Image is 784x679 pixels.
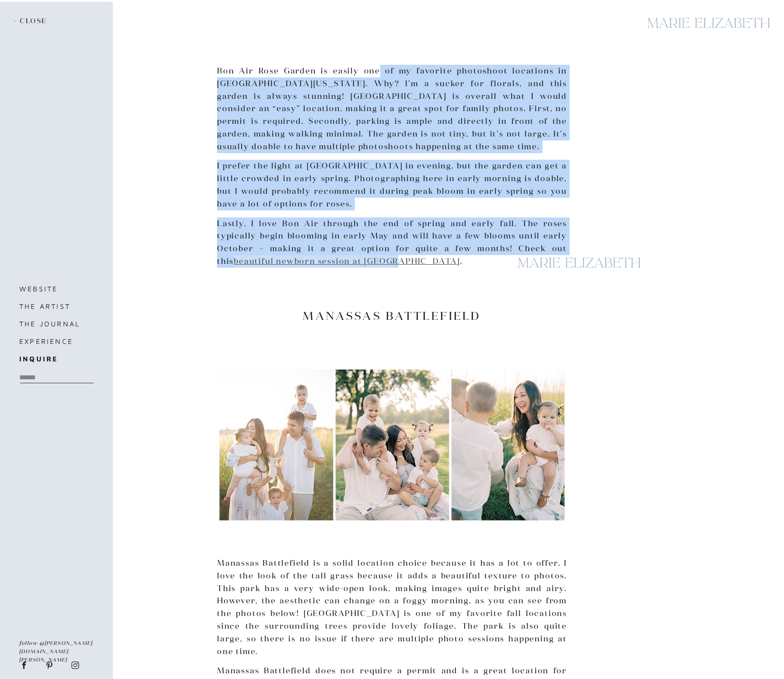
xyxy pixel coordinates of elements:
[19,355,58,363] b: inquire
[19,318,93,330] a: the journal
[217,160,567,210] p: I prefer the light at [GEOGRAPHIC_DATA] in evening, but the garden can get a little crowded in ea...
[19,353,93,365] a: inquire
[217,217,567,268] p: Lastly, I love Bon Air through the end of spring and early fall. The roses typically begin bloomi...
[19,283,93,295] a: website
[19,300,93,312] a: the artist
[217,557,567,658] p: Manassas Battlefield is a solid location choice because it has a lot to offer. I love the look of...
[14,17,50,26] h2: - close
[234,256,460,266] a: beautiful newborn session at [GEOGRAPHIC_DATA]
[217,65,567,153] p: Bon Air Rose Garden is easily one of my favorite photoshoot locations in [GEOGRAPHIC_DATA][US_STA...
[217,367,567,523] img: Three Images Of A Family Of Five During A Sunrise Session At Manassas Battlefield In Northern Va.
[19,335,103,347] a: experience
[19,639,94,655] p: follow @[PERSON_NAME][DOMAIN_NAME][PERSON_NAME]
[217,309,567,322] h2: Manassas Battlefield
